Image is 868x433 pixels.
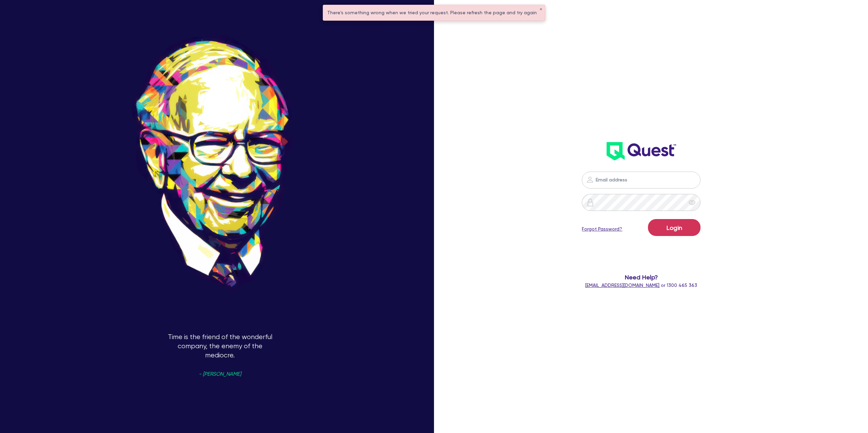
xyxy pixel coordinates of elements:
[323,5,545,20] div: There's something wrong when we tried your request. Please refresh the page and try again
[539,8,542,11] button: ✕
[585,282,659,288] a: [EMAIL_ADDRESS][DOMAIN_NAME]
[199,372,241,377] span: - [PERSON_NAME]
[582,172,701,189] input: Email address
[582,225,622,233] a: Forgot Password?
[585,282,697,288] span: or 1300 465 363
[648,219,701,236] button: Login
[521,273,762,282] span: Need Help?
[586,198,594,206] img: icon-password
[689,199,695,206] span: eye
[586,176,594,184] img: icon-password
[607,142,676,160] img: wH2k97JdezQIQAAAABJRU5ErkJggg==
